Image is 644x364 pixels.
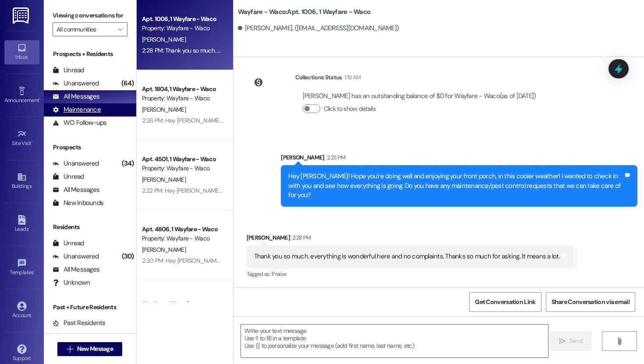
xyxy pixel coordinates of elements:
i:  [559,338,566,345]
div: [PERSON_NAME] [247,233,574,245]
span: Share Conversation via email [552,297,630,307]
div: Unanswered [53,159,99,168]
div: Unknown [53,278,90,287]
div: (64) [119,77,136,90]
span: [PERSON_NAME] [142,106,186,113]
div: Unread [53,66,84,75]
div: [PERSON_NAME]. ([EMAIL_ADDRESS][DOMAIN_NAME]) [238,24,399,33]
button: Send [550,331,592,351]
div: Property: Wayfare - Waco [142,164,223,173]
div: (30) [120,250,136,263]
div: Past + Future Residents [44,303,136,312]
i:  [118,26,123,33]
b: Wayfare - Waco: Apt. 1006, 1 Wayfare - Waco [238,7,371,17]
a: Inbox [4,40,39,64]
div: 1:19 AM [342,73,361,82]
div: Property: Wayfare - Waco [142,24,223,33]
span: [PERSON_NAME] [142,246,186,254]
div: Unread [53,239,84,248]
a: Account [4,299,39,322]
div: Prospects [44,143,136,152]
div: Maintenance [53,105,101,114]
i:  [67,346,73,353]
div: Thank you so much. everything is wonderful here and no complaints. Thanks so much for asking. It ... [254,252,560,261]
button: New Message [57,342,122,356]
div: (34) [120,157,136,170]
a: Leads [4,212,39,236]
div: Apt. 1804, 1 Wayfare - Waco [142,85,223,94]
div: Property: Wayfare - Waco [142,94,223,103]
span: Get Conversation Link [475,297,535,307]
div: Unanswered [53,79,99,88]
div: 2:28 PM [290,233,311,242]
div: [PERSON_NAME] [281,153,637,165]
div: Tagged as: [247,268,574,280]
div: Past Residents [53,318,106,328]
span: [PERSON_NAME] [142,35,186,43]
div: Unread [53,172,84,181]
img: ResiDesk Logo [13,7,31,24]
div: New Inbounds [53,198,103,208]
span: • [39,96,40,102]
label: Click to show details [324,104,375,113]
span: Send [569,336,583,346]
div: Residents [44,223,136,232]
div: [PERSON_NAME] has an outstanding balance of $0 for Wayfare - Waco (as of [DATE]) [303,92,536,101]
div: 2:28 PM: Thank you so much. everything is wonderful here and no complaints. Thanks so much for as... [142,46,445,54]
div: Wayfare - Waco Prospect [142,299,223,308]
div: Future Residents [53,332,112,341]
div: Apt. 4501, 1 Wayfare - Waco [142,155,223,164]
div: Prospects + Residents [44,49,136,59]
div: All Messages [53,185,99,194]
a: Buildings [4,170,39,193]
span: New Message [77,344,113,353]
div: Collections Status [295,73,342,82]
div: Property: Wayfare - Waco [142,234,223,243]
div: Hey [PERSON_NAME]! Hope you're doing well and enjoying your front porch, in this cooler weather! ... [288,172,623,200]
div: All Messages [53,265,99,274]
span: [PERSON_NAME] [142,176,186,184]
div: All Messages [53,92,99,101]
div: WO Follow-ups [53,118,106,127]
div: Apt. 1006, 1 Wayfare - Waco [142,14,223,24]
button: Share Conversation via email [546,292,635,312]
button: Get Conversation Link [469,292,541,312]
span: • [34,268,35,274]
input: All communities [57,22,113,36]
a: Templates • [4,256,39,279]
a: Site Visit • [4,127,39,150]
span: • [32,139,33,145]
div: 2:25 PM [325,153,345,162]
span: Praise [272,270,286,278]
div: Unanswered [53,252,99,261]
div: Apt. 4806, 1 Wayfare - Waco [142,225,223,234]
label: Viewing conversations for [53,9,127,22]
i:  [616,338,623,345]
